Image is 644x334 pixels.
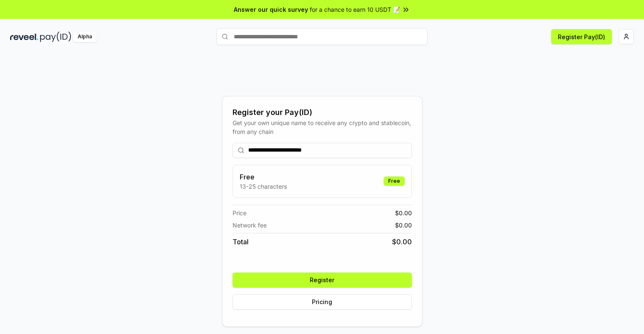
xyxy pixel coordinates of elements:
[551,29,612,44] button: Register Pay(ID)
[233,221,267,230] span: Network fee
[395,221,412,230] span: $ 0.00
[310,5,400,14] span: for a chance to earn 10 USDT 📝
[73,32,97,42] div: Alpha
[240,172,287,182] h3: Free
[233,237,249,247] span: Total
[234,5,308,14] span: Answer our quick survey
[395,208,412,217] span: $ 0.00
[233,273,412,288] button: Register
[40,32,71,42] img: pay_id
[233,208,246,217] span: Price
[10,32,38,42] img: reveel_dark
[233,294,412,310] button: Pricing
[384,176,405,186] div: Free
[240,182,287,191] p: 13-25 characters
[392,237,412,247] span: $ 0.00
[233,107,412,118] div: Register your Pay(ID)
[233,118,412,136] div: Get your own unique name to receive any crypto and stablecoin, from any chain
